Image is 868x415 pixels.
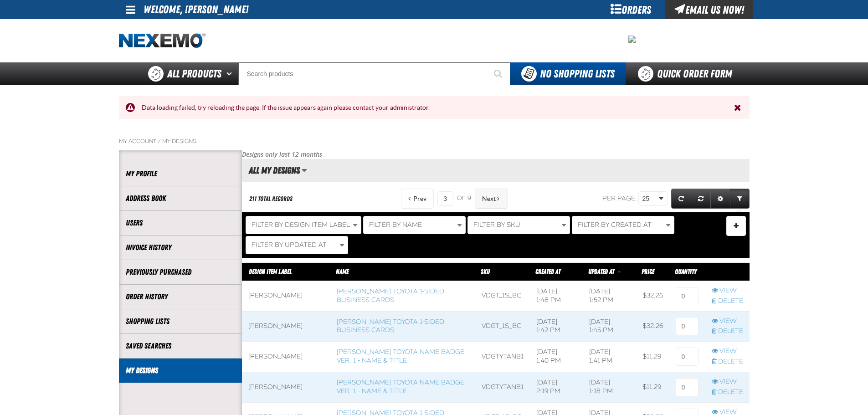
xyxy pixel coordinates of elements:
[535,268,560,275] a: Created At
[626,62,749,85] a: Quick Order Form
[126,365,235,376] a: My Designs
[126,341,235,351] a: Saved Searches
[126,267,235,277] a: Previously Purchased
[242,150,750,159] p: Designs only last 12 months
[530,342,583,372] td: [DATE] 1:40 PM
[628,36,636,43] img: 2478c7e4e0811ca5ea97a8c95d68d55a.jpeg
[336,268,349,275] a: Name
[223,62,238,85] button: Open All Products pages
[126,193,235,204] a: Address Book
[126,218,235,228] a: Users
[712,347,743,356] a: View row action
[242,372,330,403] td: [PERSON_NAME]
[636,281,669,311] td: $32.26
[437,191,453,206] input: Current page number
[337,379,464,395] a: [PERSON_NAME] Toyota Name Badge Ver. 1 - Name & Title
[252,221,350,229] span: Filter By Design Item Label
[712,358,743,366] a: Delete row action
[712,297,743,306] a: Delete row action
[475,311,530,342] td: VDGT_1S_BC
[238,62,510,85] input: Search
[467,216,570,234] button: Filter By SKU
[583,372,637,403] td: [DATE] 1:18 PM
[676,348,699,366] input: 0
[710,189,730,209] a: Expand or Collapse Grid Settings
[530,311,583,342] td: [DATE] 1:42 PM
[475,372,530,403] td: VDGTYTANB1
[249,268,292,275] a: Design Item Label
[712,327,743,336] a: Delete row action
[457,195,471,203] span: of 9
[712,378,743,386] a: View row action
[119,138,750,145] nav: Breadcrumbs
[588,268,614,275] span: Updated At
[473,221,520,229] span: Filter By SKU
[510,62,626,85] button: You do not have available Shopping Lists. Open to Create a New List
[135,103,734,112] div: Data loading failed, try reloading the page. If the issue appears again please contact your admin...
[242,342,330,372] td: [PERSON_NAME]
[475,189,508,209] button: Next Page
[249,195,293,203] div: 211 total records
[732,101,745,114] button: Close the Notification
[730,189,750,209] a: Expand or Collapse Grid Filters
[246,216,361,234] button: Filter By Design Item Label
[530,281,583,311] td: [DATE] 1:48 PM
[119,33,205,49] a: Home
[712,317,743,326] a: View row action
[530,372,583,403] td: [DATE] 2:19 PM
[126,169,235,179] a: My Profile
[588,268,616,275] a: Updated At
[578,221,652,229] span: Filter By Created At
[242,281,330,311] td: [PERSON_NAME]
[675,268,697,275] span: Quantity
[126,292,235,302] a: Order History
[162,138,196,145] a: My Designs
[301,163,307,178] button: Manage grid views. Current view is All My Designs
[636,342,669,372] td: $11.29
[636,311,669,342] td: $32.26
[705,262,750,281] th: Row actions
[252,241,327,249] span: Filter By Updated At
[119,33,205,49] img: Nexemo logo
[712,287,743,295] a: View row action
[712,388,743,397] a: Delete row action
[475,342,530,372] td: VDGTYTANB1
[337,287,444,304] a: [PERSON_NAME] Toyota 1-sided Business Cards
[488,62,510,85] button: Start Searching
[126,242,235,253] a: Invoice History
[337,348,464,364] a: [PERSON_NAME] Toyota Name Badge Ver. 1 - Name & Title
[482,195,496,202] span: Next Page
[119,138,156,145] a: My Account
[642,194,657,204] span: 25
[676,378,699,396] input: 0
[676,287,699,305] input: 0
[540,67,615,80] span: No Shopping Lists
[734,226,739,228] span: Manage Filters
[126,316,235,327] a: Shopping Lists
[691,189,711,209] a: Reset grid action
[363,216,466,234] button: Filter By Name
[158,138,161,145] span: /
[676,317,699,335] input: 0
[475,281,530,311] td: VDGT_1S_BC
[401,189,434,209] button: Previous Page
[413,195,426,202] span: Previous Page
[167,66,221,82] span: All Products
[481,268,490,275] a: SKU
[337,318,444,334] a: [PERSON_NAME] Toyota 1-sided Business Cards
[642,268,654,275] span: Price
[246,236,348,254] button: Filter By Updated At
[242,311,330,342] td: [PERSON_NAME]
[583,311,637,342] td: [DATE] 1:45 PM
[602,195,637,202] span: Per page:
[369,221,422,229] span: Filter By Name
[583,281,637,311] td: [DATE] 1:52 PM
[572,216,674,234] button: Filter By Created At
[671,189,691,209] a: Refresh grid action
[583,342,637,372] td: [DATE] 1:41 PM
[636,372,669,403] td: $11.29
